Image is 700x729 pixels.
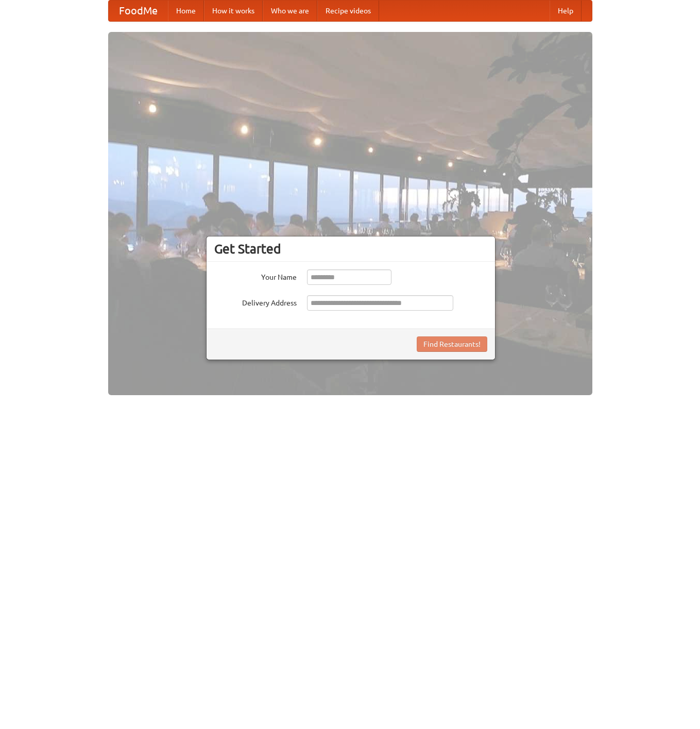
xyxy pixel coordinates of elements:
[109,1,168,21] a: FoodMe
[168,1,204,21] a: Home
[550,1,582,21] a: Help
[214,269,297,282] label: Your Name
[317,1,379,21] a: Recipe videos
[214,241,487,257] h3: Get Started
[263,1,317,21] a: Who we are
[417,336,487,352] button: Find Restaurants!
[214,295,297,308] label: Delivery Address
[204,1,263,21] a: How it works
